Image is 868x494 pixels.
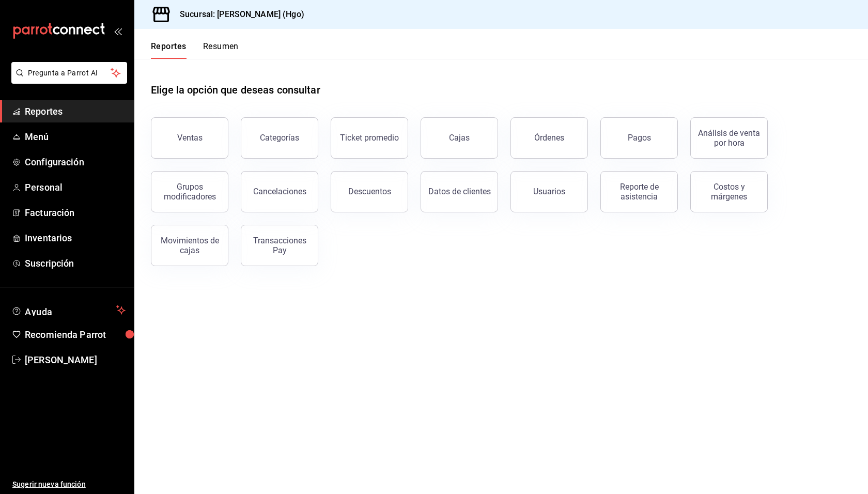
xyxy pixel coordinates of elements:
[25,155,126,169] span: Configuración
[533,187,565,196] div: Usuarios
[25,180,126,194] span: Personal
[151,225,228,266] button: Movimientos de cajas
[203,41,239,59] button: Resumen
[151,117,228,159] button: Ventas
[25,304,112,316] span: Ayuda
[158,236,222,255] div: Movimientos de cajas
[331,117,408,159] button: Ticket promedio
[600,171,678,212] button: Reporte de asistencia
[241,171,318,212] button: Cancelaciones
[690,171,768,212] button: Costos y márgenes
[25,206,126,220] span: Facturación
[25,353,126,367] span: [PERSON_NAME]
[25,130,126,144] span: Menú
[421,117,498,159] a: Cajas
[340,133,399,143] div: Ticket promedio
[331,171,408,212] button: Descuentos
[690,117,768,159] button: Análisis de venta por hora
[628,133,651,143] div: Pagos
[697,182,761,202] div: Costos y márgenes
[25,256,126,270] span: Suscripción
[158,182,222,202] div: Grupos modificadores
[151,41,239,59] div: navigation tabs
[25,328,126,342] span: Recomienda Parrot
[428,187,491,196] div: Datos de clientes
[12,479,126,490] span: Sugerir nueva función
[600,117,678,159] button: Pagos
[151,171,228,212] button: Grupos modificadores
[253,187,306,196] div: Cancelaciones
[348,187,391,196] div: Descuentos
[7,75,127,86] a: Pregunta a Parrot AI
[449,132,470,144] div: Cajas
[177,133,203,143] div: Ventas
[510,117,588,159] button: Órdenes
[151,41,187,59] button: Reportes
[25,231,126,245] span: Inventarios
[697,128,761,148] div: Análisis de venta por hora
[421,171,498,212] button: Datos de clientes
[510,171,588,212] button: Usuarios
[11,62,127,84] button: Pregunta a Parrot AI
[28,68,111,79] span: Pregunta a Parrot AI
[151,82,320,98] h1: Elige la opción que deseas consultar
[260,133,299,143] div: Categorías
[247,236,312,255] div: Transacciones Pay
[241,225,318,266] button: Transacciones Pay
[114,27,122,35] button: open_drawer_menu
[607,182,671,202] div: Reporte de asistencia
[534,133,564,143] div: Órdenes
[25,104,126,118] span: Reportes
[172,8,304,21] h3: Sucursal: [PERSON_NAME] (Hgo)
[241,117,318,159] button: Categorías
